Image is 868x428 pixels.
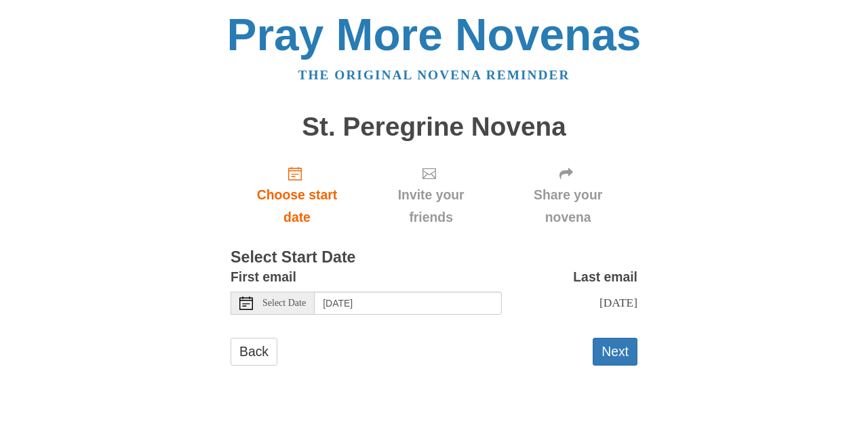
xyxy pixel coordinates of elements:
span: Share your novena [512,184,624,229]
span: Invite your friends [377,184,485,229]
a: Pray More Novenas [227,9,642,60]
span: [DATE] [599,296,637,309]
label: Last email [573,266,637,288]
label: First email [231,266,296,288]
a: Back [231,338,277,366]
button: Next [593,338,637,366]
a: Choose start date [231,155,363,235]
h1: St. Peregrine Novena [231,113,637,142]
div: Click "Next" to confirm your start date first. [363,155,498,235]
a: The original novena reminder [298,68,570,82]
div: Click "Next" to confirm your start date first. [498,155,637,235]
span: Choose start date [244,184,350,229]
span: Select Date [262,298,306,308]
h3: Select Start Date [231,249,637,267]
